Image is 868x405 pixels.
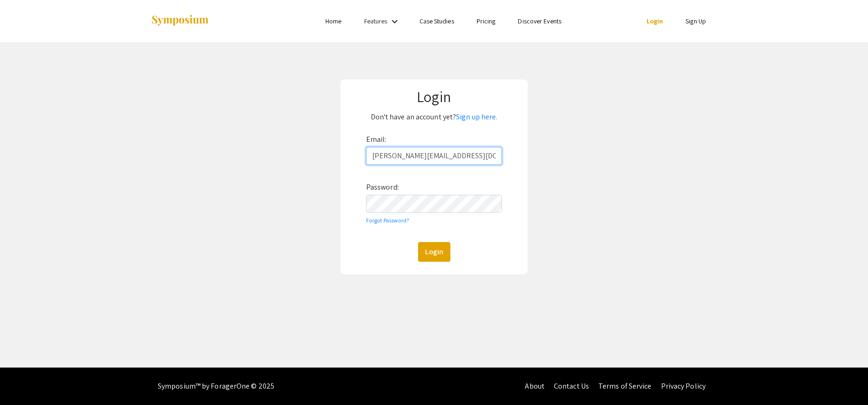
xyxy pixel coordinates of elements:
[685,17,706,25] a: Sign Up
[647,17,663,25] a: Login
[518,17,561,25] a: Discover Events
[158,368,274,405] div: Symposium™ by ForagerOne © 2025
[389,16,400,27] mat-icon: Expand Features list
[598,381,652,391] a: Terms of Service
[419,17,454,25] a: Case Studies
[554,381,589,391] a: Contact Us
[349,88,519,105] h1: Login
[366,180,399,195] label: Password:
[364,17,388,25] a: Features
[325,17,341,25] a: Home
[151,15,209,27] img: Symposium by ForagerOne
[477,17,496,25] a: Pricing
[366,217,410,224] a: Forgot Password?
[366,132,387,147] label: Email:
[7,363,40,398] iframe: Chat
[456,112,497,122] a: Sign up here.
[525,381,544,391] a: About
[418,242,450,262] button: Login
[661,381,706,391] a: Privacy Policy
[349,110,519,125] p: Don't have an account yet?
